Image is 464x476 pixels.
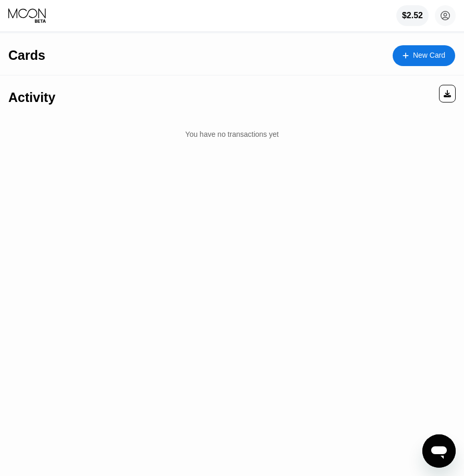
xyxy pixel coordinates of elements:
[8,90,55,105] div: Activity
[8,120,456,149] div: You have no transactions yet
[8,48,45,63] div: Cards
[422,434,456,468] iframe: Button to launch messaging window
[396,5,429,26] div: $2.52
[393,45,455,66] div: New Card
[413,51,445,60] div: New Card
[402,11,423,20] div: $2.52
